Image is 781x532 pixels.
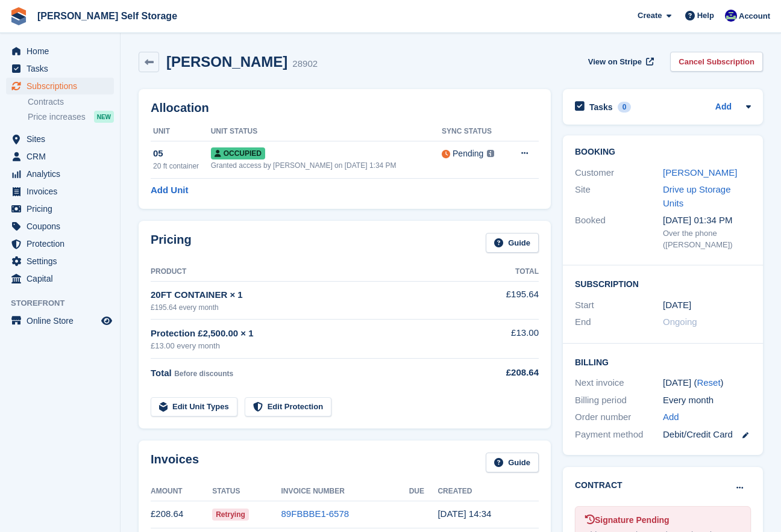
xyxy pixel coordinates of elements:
[174,370,233,378] span: Before discounts
[663,428,751,442] div: Debit/Credit Card
[292,57,318,71] div: 28902
[575,214,663,251] div: Booked
[409,482,438,501] th: Due
[575,277,751,289] h2: Subscription
[27,131,99,147] span: Sites
[6,218,114,235] a: menu
[438,509,491,519] time: 2025-09-20 13:34:48 UTC
[583,52,656,72] a: View on Stripe
[6,235,114,252] a: menu
[663,184,731,208] a: Drive up Storage Units
[575,183,663,210] div: Site
[281,509,350,519] a: 89FBBBE1-6578
[697,377,720,388] a: Reset
[212,482,281,501] th: Status
[151,184,188,197] a: Add Unit
[27,218,99,235] span: Coupons
[618,102,632,113] div: 0
[6,312,114,329] a: menu
[6,78,114,94] a: menu
[479,281,539,319] td: £195.64
[6,148,114,165] a: menu
[663,410,679,424] a: Add
[663,317,697,327] span: Ongoing
[663,394,751,407] div: Every month
[28,111,86,123] span: Price increases
[27,183,99,200] span: Invoices
[575,428,663,442] div: Payment method
[575,356,751,368] h2: Billing
[6,183,114,200] a: menu
[715,101,732,114] a: Add
[638,10,662,22] span: Create
[588,56,642,68] span: View on Stripe
[575,376,663,390] div: Next invoice
[575,479,623,492] h2: Contract
[663,227,751,251] div: Over the phone ([PERSON_NAME])
[27,60,99,77] span: Tasks
[6,165,114,182] a: menu
[663,298,691,312] time: 2023-11-20 00:00:00 UTC
[442,122,507,141] th: Sync Status
[281,482,409,501] th: Invoice Number
[211,160,442,171] div: Granted access by [PERSON_NAME] on [DATE] 1:34 PM
[27,253,99,270] span: Settings
[663,376,751,390] div: [DATE] ( )
[153,147,211,161] div: 05
[151,302,479,313] div: £195.64 every month
[27,165,99,182] span: Analytics
[28,110,114,123] a: Price increases NEW
[151,340,479,352] div: £13.00 every month
[151,453,199,472] h2: Invoices
[166,54,287,70] h2: [PERSON_NAME]
[99,314,114,328] a: Preview store
[6,200,114,217] a: menu
[6,43,114,60] a: menu
[151,288,479,302] div: 20FT CONTAINER × 1
[151,327,479,341] div: Protection £2,500.00 × 1
[10,7,28,25] img: stora-icon-8386f47178a22dfd0bd8f6a31ec36ba5ce8667c1dd55bd0f319d3a0aa187defe.svg
[486,233,539,253] a: Guide
[27,312,99,329] span: Online Store
[663,214,751,227] div: [DATE] 01:34 PM
[27,148,99,165] span: CRM
[585,514,741,527] div: Signature Pending
[6,60,114,77] a: menu
[151,482,212,501] th: Amount
[94,111,114,123] div: NEW
[212,509,249,521] span: Retrying
[486,453,539,472] a: Guide
[151,501,212,528] td: £208.64
[589,102,613,113] h2: Tasks
[670,52,763,72] a: Cancel Subscription
[453,147,483,160] div: Pending
[438,482,539,501] th: Created
[575,410,663,424] div: Order number
[697,10,714,22] span: Help
[575,166,663,180] div: Customer
[151,397,237,417] a: Edit Unit Types
[663,167,737,178] a: [PERSON_NAME]
[725,10,737,22] img: Justin Farthing
[27,270,99,287] span: Capital
[211,122,442,141] th: Unit Status
[575,298,663,312] div: Start
[6,253,114,270] a: menu
[28,96,114,108] a: Contracts
[151,262,479,282] th: Product
[151,368,172,378] span: Total
[479,262,539,282] th: Total
[6,131,114,147] a: menu
[479,320,539,359] td: £13.00
[151,233,192,253] h2: Pricing
[6,270,114,287] a: menu
[153,161,211,172] div: 20 ft container
[245,397,331,417] a: Edit Protection
[27,78,99,94] span: Subscriptions
[151,122,211,141] th: Unit
[575,147,751,157] h2: Booking
[151,101,539,115] h2: Allocation
[33,6,182,26] a: [PERSON_NAME] Self Storage
[27,43,99,60] span: Home
[575,394,663,407] div: Billing period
